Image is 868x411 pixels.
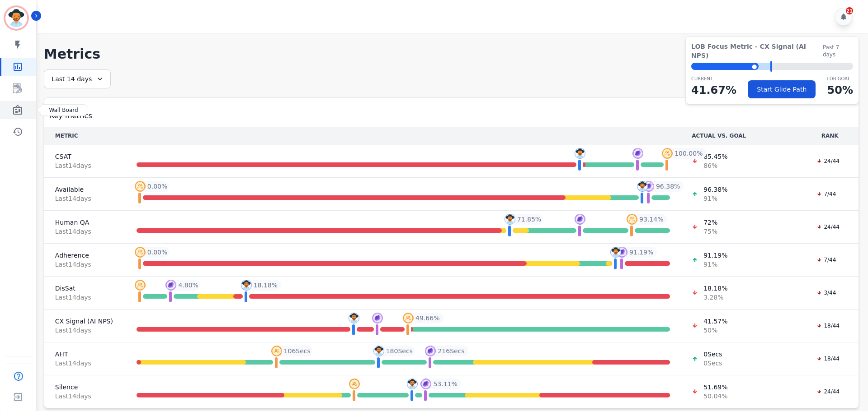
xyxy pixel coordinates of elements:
span: 85.45 % [703,152,727,161]
img: profile-pic [403,313,414,323]
span: Available [55,185,115,194]
span: Last 14 day s [55,392,115,401]
span: 180 Secs [386,346,413,356]
th: ACTUAL VS. GOAL [681,127,801,145]
span: 3.28 % [703,293,727,302]
span: 4.80 % [178,281,198,290]
span: 96.38 % [703,185,727,194]
span: LOB Focus Metric - CX Signal (AI NPS) [691,42,823,60]
span: Human QA [55,218,115,227]
img: profile-pic [135,247,146,258]
div: 24/44 [812,157,844,166]
img: profile-pic [349,379,360,389]
span: CX Signal (AI NPS) [55,317,115,326]
span: 53.11 % [433,379,457,388]
span: 0.00 % [147,248,167,257]
span: 0 Secs [703,350,722,359]
img: Bordered avatar [5,7,27,29]
img: profile-pic [617,247,627,258]
img: profile-pic [407,379,418,389]
img: profile-pic [135,280,146,291]
button: Start Glide Path [748,80,816,98]
img: profile-pic [135,181,146,192]
span: AHT [55,350,115,359]
img: profile-pic [425,346,436,356]
img: profile-pic [373,346,384,356]
span: 72 % [703,218,717,227]
span: 86 % [703,161,727,170]
span: Last 14 day s [55,326,115,335]
span: 71.85 % [517,215,541,224]
div: Last 14 days [44,69,111,88]
img: profile-pic [610,247,621,258]
img: profile-pic [662,148,673,159]
span: 50 % [703,326,727,335]
div: ⬤ [691,63,759,70]
p: 50 % [827,82,853,98]
img: profile-pic [372,313,383,323]
span: 91.19 % [629,248,653,257]
div: 7/44 [812,189,840,199]
span: Last 14 day s [55,161,115,170]
span: CSAT [55,152,115,161]
span: 0 Secs [703,359,722,368]
img: profile-pic [637,181,648,192]
span: 0.00 % [147,182,167,191]
span: Past 7 days [823,44,853,58]
span: 75 % [703,227,717,236]
span: Last 14 day s [55,359,115,368]
img: profile-pic [505,214,515,225]
div: 24/44 [812,222,844,231]
img: profile-pic [643,181,654,192]
span: Key metrics [50,111,92,121]
span: Last 14 day s [55,260,115,269]
span: 91 % [703,260,727,269]
img: profile-pic [627,214,637,225]
div: 24/44 [812,387,844,396]
th: RANK [801,127,859,145]
p: LOB Goal [827,75,853,82]
img: profile-pic [349,313,359,323]
img: profile-pic [165,280,176,291]
span: 18.18 % [703,284,727,293]
div: 18/44 [812,354,844,363]
span: 50.04 % [703,392,727,401]
th: METRIC [44,127,126,145]
img: profile-pic [575,148,585,159]
span: Last 14 day s [55,227,115,236]
span: 106 Secs [284,346,311,356]
span: 216 Secs [438,346,464,356]
div: 18/44 [812,321,844,330]
span: 93.14 % [639,215,663,224]
span: 91 % [703,194,727,203]
span: Adherence [55,251,115,260]
div: 21 [846,7,853,14]
img: profile-pic [575,214,585,225]
h1: Metrics [44,46,859,62]
div: 3/44 [812,288,840,297]
img: profile-pic [420,379,431,389]
img: profile-pic [632,148,643,159]
p: 41.67 % [691,82,736,98]
span: 91.19 % [703,251,727,260]
span: 100.00 % [675,149,703,158]
span: 96.38 % [656,182,680,191]
p: CURRENT [691,75,736,82]
span: 49.66 % [415,314,439,323]
img: profile-pic [271,346,282,356]
span: 41.57 % [703,317,727,326]
span: 18.18 % [254,281,278,290]
span: DisSat [55,284,115,293]
span: Last 14 day s [55,293,115,302]
span: Last 14 day s [55,194,115,203]
div: 7/44 [812,255,840,264]
span: 51.69 % [703,383,727,392]
span: Silence [55,383,115,392]
img: profile-pic [241,280,252,291]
